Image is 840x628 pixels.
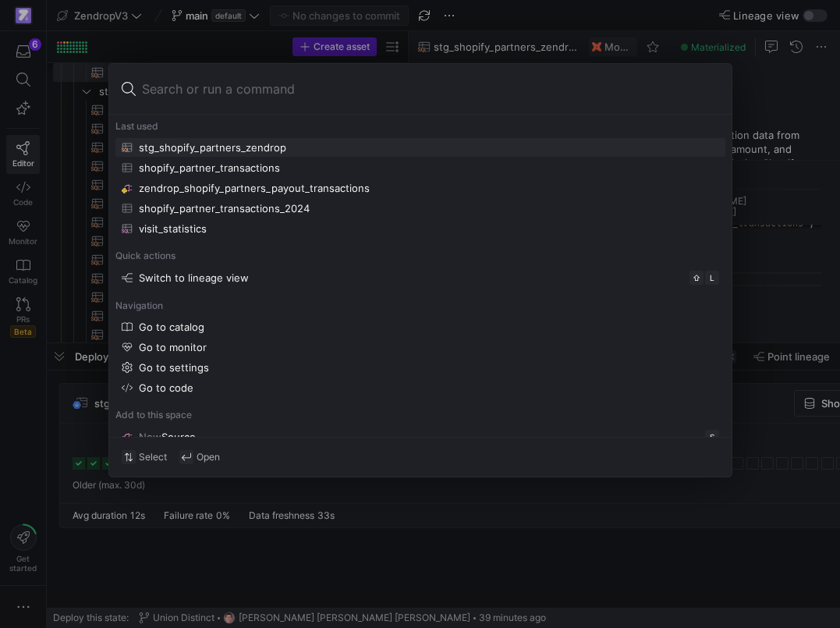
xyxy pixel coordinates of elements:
span: S [710,432,714,442]
div: visit_statistics [139,222,207,235]
div: Navigation [115,300,725,311]
span: New [139,431,161,443]
div: Open [179,450,220,464]
div: shopify_partner_transactions [139,161,280,174]
div: Quick actions [115,250,725,261]
div: Last used [115,121,725,132]
div: Add to this space [115,410,725,420]
div: Go to settings [139,361,209,374]
div: Source [139,431,196,443]
input: Search or run a command [142,76,719,101]
div: Go to code [139,381,193,394]
div: Select [122,450,167,464]
div: stg_shopify_partners_zendrop [139,141,286,154]
span: ⇧ [693,273,700,282]
div: Switch to lineage view [139,271,249,284]
div: Go to monitor [139,341,207,353]
div: zendrop_shopify_partners_payout_transactions [139,182,370,194]
div: Go to catalog [139,321,204,333]
div: shopify_partner_transactions_2024 [139,202,310,215]
span: L [710,273,714,282]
